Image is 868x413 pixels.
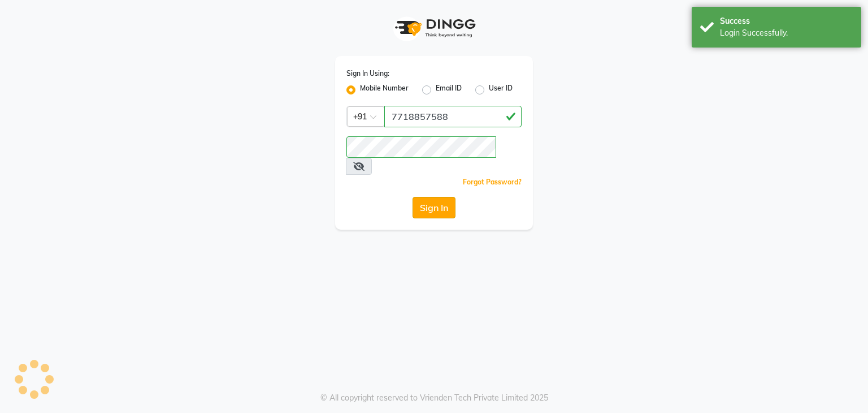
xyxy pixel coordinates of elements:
input: Username [384,106,522,127]
button: Sign In [413,197,455,218]
label: Mobile Number [360,83,409,97]
label: Email ID [436,83,462,97]
label: User ID [489,83,513,97]
label: Sign In Using: [346,68,389,79]
input: Username [346,136,496,158]
div: Success [720,15,853,27]
div: Login Successfully. [720,27,853,39]
a: Forgot Password? [463,178,522,186]
img: logo1.svg [389,11,479,45]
